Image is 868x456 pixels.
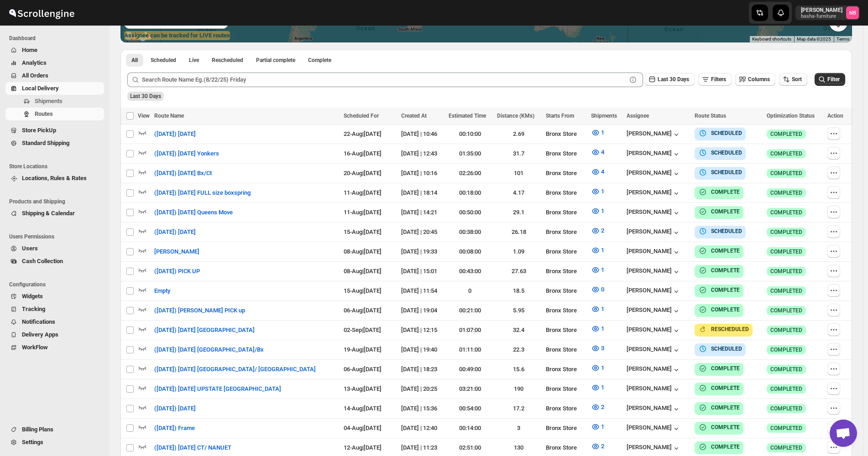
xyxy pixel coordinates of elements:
b: COMPLETE [711,208,740,215]
span: Delivery Apps [22,331,58,338]
div: [PERSON_NAME] [627,306,681,316]
img: Google [123,31,153,42]
div: [DATE] | 12:43 [401,149,443,158]
b: COMPLETE [711,248,740,254]
button: Filter [815,73,845,86]
button: COMPLETE [698,266,740,275]
span: Last 30 Days [658,76,689,83]
span: Local Delivery [22,85,59,92]
div: 22.3 [497,345,540,354]
button: ([DATE]) [DATE] [149,401,201,416]
span: Sort [792,76,802,83]
span: Created At [401,113,427,119]
button: RESCHEDULED [698,325,749,334]
span: COMPLETED [770,268,802,275]
text: NB [849,10,856,16]
div: 01:11:00 [449,345,492,354]
span: 1 [601,384,604,391]
button: [PERSON_NAME] [627,287,681,296]
button: [PERSON_NAME] [627,424,681,433]
button: COMPLETE [698,364,740,373]
span: Analytics [22,59,47,66]
span: Shipping & Calendar [22,210,75,217]
button: 2 [586,439,610,454]
span: ([DATE]) PICK UP [154,267,200,276]
button: ([DATE]) [DATE] [GEOGRAPHIC_DATA]/Bx [149,342,269,357]
span: Standard Shipping [22,140,69,146]
b: SCHEDULED [711,346,742,352]
span: Route Status [695,113,726,119]
button: [PERSON_NAME] [627,248,681,257]
span: ([DATE]) [DATE] [154,130,196,139]
span: 1 [601,129,604,136]
span: Notifications [22,318,55,325]
button: Billing Plans [5,423,104,436]
div: 2.69 [497,130,540,139]
button: Shipping & Calendar [5,207,104,220]
div: [PERSON_NAME] [627,208,681,218]
span: Empty [154,286,170,295]
b: COMPLETE [711,306,740,313]
span: COMPLETED [770,228,802,236]
button: [PERSON_NAME] [627,365,681,374]
button: [PERSON_NAME] [627,150,681,159]
button: [PERSON_NAME] [627,267,681,276]
div: [DATE] | 19:40 [401,345,443,354]
span: 1 [601,207,604,214]
span: Locations, Rules & Rates [22,175,87,181]
span: COMPLETED [770,170,802,177]
div: [DATE] | 10:46 [401,130,443,139]
div: [PERSON_NAME] [627,228,681,237]
button: [PERSON_NAME] [149,244,205,259]
div: [DATE] | 19:33 [401,247,443,256]
span: ([DATE]) [DATE] Bx/Ct [154,169,212,178]
button: Keyboard shortcuts [752,36,791,42]
div: Bronx Store [546,169,586,178]
div: [DATE] | 20:45 [401,228,443,237]
span: 22-Aug | [DATE] [344,130,382,137]
button: [PERSON_NAME] [627,444,681,453]
div: Bronx Store [546,345,586,354]
div: 02:26:00 [449,169,492,178]
span: Complete [308,57,331,64]
span: ([DATE]) [DATE] [GEOGRAPHIC_DATA] [154,326,255,335]
span: ([DATE]) [DATE] FULL size boxspring [154,188,251,197]
button: ([DATE]) [DATE] UPSTATE [GEOGRAPHIC_DATA] [149,382,287,396]
button: Filters [698,73,732,86]
span: Dashboard [9,35,105,42]
button: [PERSON_NAME] [627,326,681,335]
div: 00:49:00 [449,365,492,374]
div: 31.7 [497,149,540,158]
button: COMPLETE [698,423,740,432]
div: Bronx Store [546,130,586,139]
button: All Orders [5,69,104,82]
span: ([DATE]) [DATE] UPSTATE [GEOGRAPHIC_DATA] [154,384,281,394]
div: 18.5 [497,286,540,295]
span: Optimization Status [767,113,815,119]
button: Widgets [5,290,104,303]
button: COMPLETE [698,403,740,412]
span: COMPLETED [770,326,802,334]
span: COMPLETED [770,130,802,138]
span: COMPLETED [770,209,802,216]
b: COMPLETE [711,385,740,391]
span: 2 [601,404,604,410]
span: 19-Aug | [DATE] [344,346,382,353]
button: [PERSON_NAME] [627,130,681,139]
button: All routes [126,54,143,67]
button: COMPLETE [698,442,740,451]
button: SCHEDULED [698,129,742,138]
span: 11-Aug | [DATE] [344,209,382,216]
button: ([DATE]) [DATE] FULL size boxspring [149,186,256,200]
span: 06-Aug | [DATE] [344,307,382,314]
button: ([DATE]) [PERSON_NAME] PICK up [149,303,251,318]
div: [PERSON_NAME] [627,169,681,178]
span: 02-Sep | [DATE] [344,326,381,333]
div: 00:50:00 [449,208,492,217]
div: Bronx Store [546,188,586,197]
button: Last 30 Days [645,73,695,86]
